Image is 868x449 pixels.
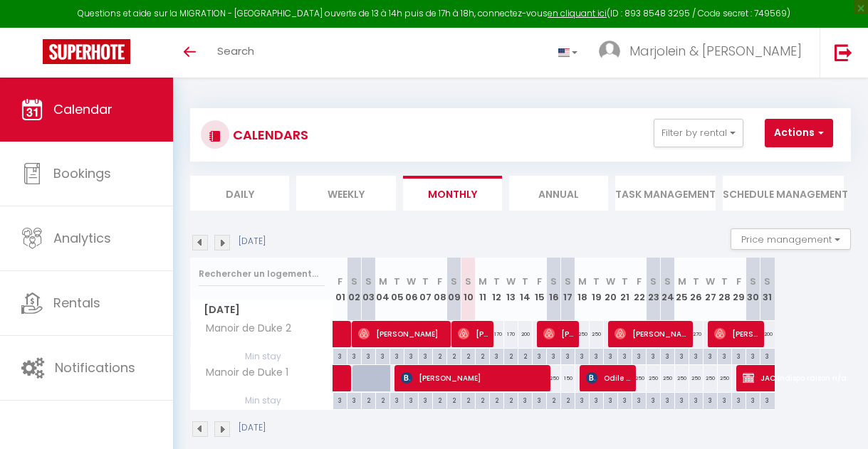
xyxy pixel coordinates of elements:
div: 3 [618,393,632,406]
div: 3 [490,349,503,362]
span: [PERSON_NAME] [615,320,691,347]
div: 2 [518,349,532,362]
span: Min stay [191,393,333,408]
div: 3 [732,393,746,406]
div: 170 [490,321,504,347]
div: 2 [433,349,446,362]
abbr: S [365,275,372,288]
abbr: S [351,275,357,288]
span: Manoir de Duke 2 [193,321,295,337]
th: 10 [461,258,476,321]
p: [DATE] [239,235,266,248]
abbr: W [706,275,715,288]
div: 3 [333,393,347,406]
th: 07 [419,258,433,321]
th: 16 [547,258,561,321]
a: en cliquant ici [548,7,607,19]
span: Odile [PERSON_NAME] [586,364,634,391]
div: 3 [618,349,632,362]
div: 3 [590,393,603,406]
th: 21 [618,258,632,321]
abbr: S [750,275,756,288]
abbr: S [550,275,557,288]
div: 2 [461,349,475,362]
span: [PERSON_NAME] [714,320,762,347]
div: 3 [647,393,660,406]
div: 2 [476,349,489,362]
p: [DATE] [239,421,266,435]
th: 30 [746,258,760,321]
div: 250 [689,365,704,391]
div: 2 [362,393,375,406]
abbr: F [437,275,442,288]
abbr: F [338,275,343,288]
div: 3 [362,349,375,362]
div: 3 [718,349,731,362]
li: Monthly [403,176,502,211]
th: 04 [376,258,390,321]
span: Notifications [55,359,135,376]
abbr: F [736,275,741,288]
div: 3 [746,349,760,362]
span: [PERSON_NAME] [543,320,577,347]
div: 3 [333,349,347,362]
div: 3 [675,393,689,406]
div: 3 [533,393,546,406]
span: Marjolein & [PERSON_NAME] [629,42,802,60]
div: 200 [760,321,775,347]
div: 250 [661,365,675,391]
div: 2 [447,393,461,406]
div: 3 [604,349,617,362]
div: 2 [433,393,446,406]
div: 2 [561,393,575,406]
th: 19 [590,258,604,321]
span: Bookings [53,164,111,182]
th: 05 [390,258,404,321]
li: Annual [509,176,608,211]
abbr: S [764,275,770,288]
div: 2 [461,393,475,406]
th: 18 [575,258,590,321]
div: 2 [376,393,389,406]
img: Super Booking [43,39,130,64]
span: Analytics [53,229,111,247]
li: Weekly [296,176,395,211]
th: 09 [447,258,461,321]
div: 3 [590,349,603,362]
div: 3 [689,393,703,406]
th: 22 [632,258,647,321]
button: Price management [731,228,851,250]
div: 3 [675,349,689,362]
button: Actions [765,119,833,147]
div: 3 [718,393,731,406]
abbr: S [664,275,671,288]
div: 3 [575,349,589,362]
span: Rentals [53,294,100,312]
span: Calendar [53,100,113,118]
th: 08 [433,258,447,321]
th: 15 [533,258,547,321]
th: 20 [604,258,618,321]
th: 28 [718,258,732,321]
div: 150 [561,365,575,391]
a: Search [206,28,265,78]
div: 2 [504,393,518,406]
div: 3 [760,393,775,406]
div: 250 [704,365,718,391]
div: 3 [661,393,674,406]
div: 200 [518,321,533,347]
span: [PERSON_NAME] [358,320,449,347]
abbr: M [379,275,387,288]
input: Rechercher un logement... [199,261,325,287]
div: 3 [390,393,404,406]
abbr: M [678,275,686,288]
div: 3 [704,349,717,362]
div: 3 [390,349,404,362]
th: 31 [760,258,775,321]
div: 2 [476,393,489,406]
abbr: M [578,275,587,288]
abbr: T [493,275,500,288]
abbr: T [522,275,528,288]
abbr: W [606,275,615,288]
div: 170 [504,321,518,347]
